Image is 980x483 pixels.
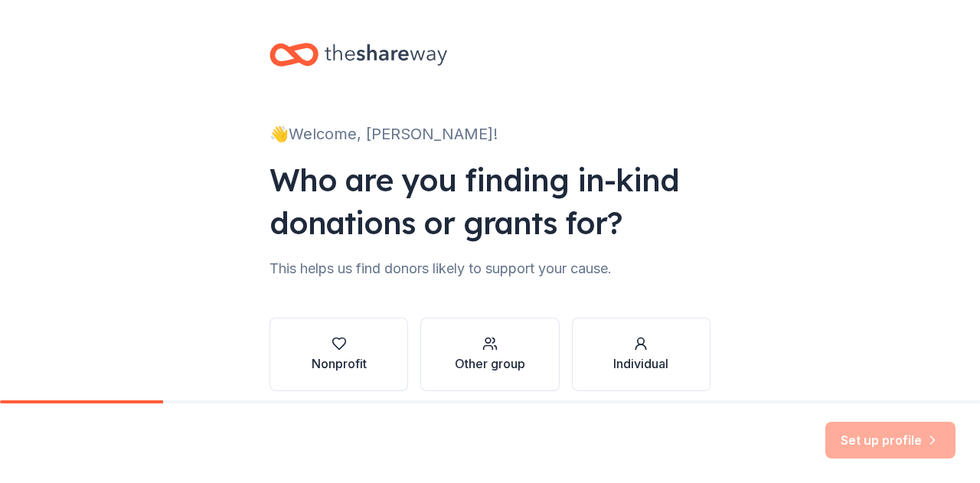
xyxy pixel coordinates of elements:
[269,158,710,244] div: Who are you finding in-kind donations or grants for?
[269,318,408,391] button: Nonprofit
[455,354,525,373] div: Other group
[269,122,710,146] div: 👋 Welcome, [PERSON_NAME]!
[613,354,668,373] div: Individual
[269,256,710,281] div: This helps us find donors likely to support your cause.
[420,318,559,391] button: Other group
[312,354,367,373] div: Nonprofit
[572,318,710,391] button: Individual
